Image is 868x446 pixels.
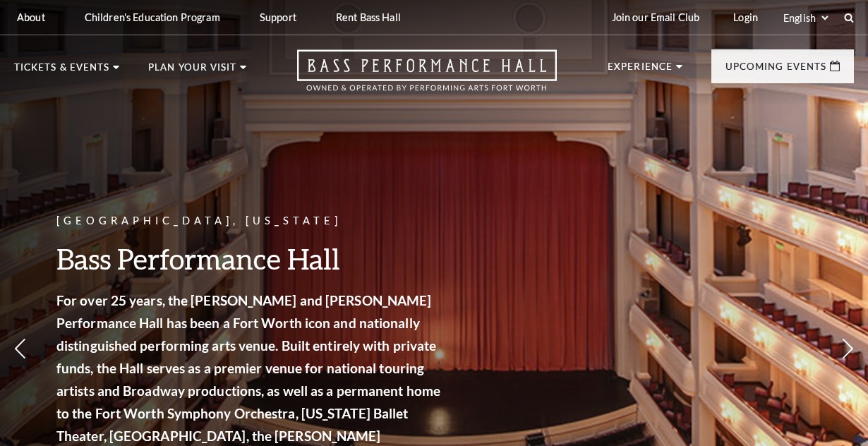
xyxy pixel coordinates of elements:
[56,241,445,277] h3: Bass Performance Hall
[780,11,831,25] select: Select:
[608,62,673,79] p: Experience
[56,212,445,230] p: [GEOGRAPHIC_DATA], [US_STATE]
[14,63,109,80] p: Tickets & Events
[148,63,236,80] p: Plan Your Visit
[260,11,296,23] p: Support
[85,11,220,23] p: Children's Education Program
[336,11,401,23] p: Rent Bass Hall
[17,11,45,23] p: About
[725,62,826,79] p: Upcoming Events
